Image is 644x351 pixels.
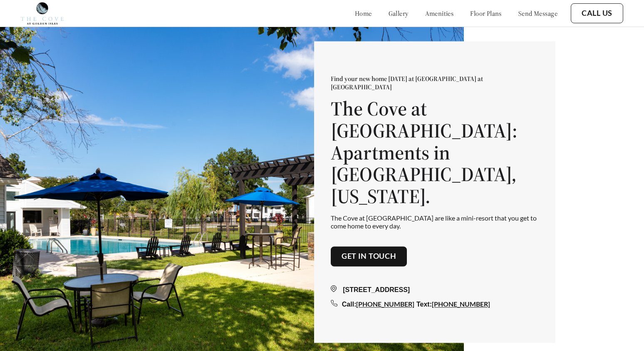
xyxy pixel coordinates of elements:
a: send message [518,9,557,17]
a: floor plans [470,9,502,17]
h1: The Cove at [GEOGRAPHIC_DATA]: Apartments in [GEOGRAPHIC_DATA], [US_STATE]. [331,98,539,207]
a: [PHONE_NUMBER] [356,300,414,308]
button: Call Us [571,3,623,23]
p: Find your new home [DATE] at [GEOGRAPHIC_DATA] at [GEOGRAPHIC_DATA] [331,74,539,91]
a: [PHONE_NUMBER] [432,300,490,308]
a: Call Us [582,9,612,18]
span: Call: [342,301,357,308]
a: amenities [425,9,454,17]
a: home [355,9,372,17]
button: Get in touch [331,247,407,267]
div: [STREET_ADDRESS] [331,285,539,295]
p: The Cove at [GEOGRAPHIC_DATA] are like a mini-resort that you get to come home to every day. [331,214,539,230]
a: Get in touch [342,252,396,261]
span: Text: [416,301,432,308]
img: cove_at_golden_isles_logo.png [21,2,64,25]
a: gallery [389,9,409,17]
